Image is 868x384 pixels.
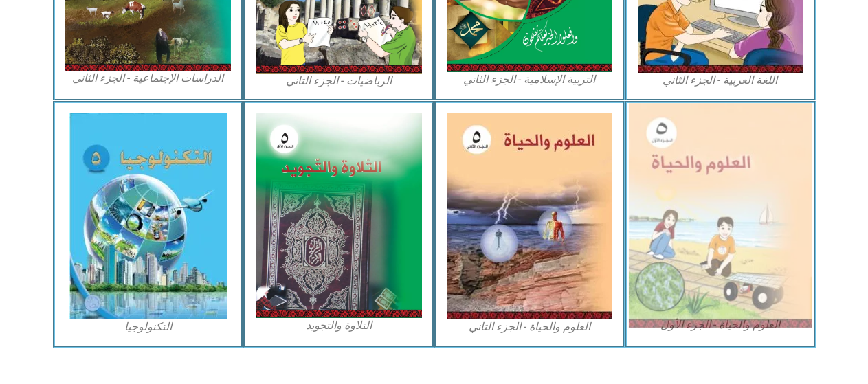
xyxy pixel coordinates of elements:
[447,72,613,87] figcaption: التربية الإسلامية - الجزء الثاني
[256,318,422,333] figcaption: التلاوة والتجويد
[65,319,232,335] figcaption: التكنولوجيا
[447,319,613,335] figcaption: العلوم والحياة - الجزء الثاني
[65,71,232,86] figcaption: الدراسات الإجتماعية - الجزء الثاني
[637,73,803,88] figcaption: اللغة العربية - الجزء الثاني
[256,74,422,89] figcaption: الرياضيات - الجزء الثاني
